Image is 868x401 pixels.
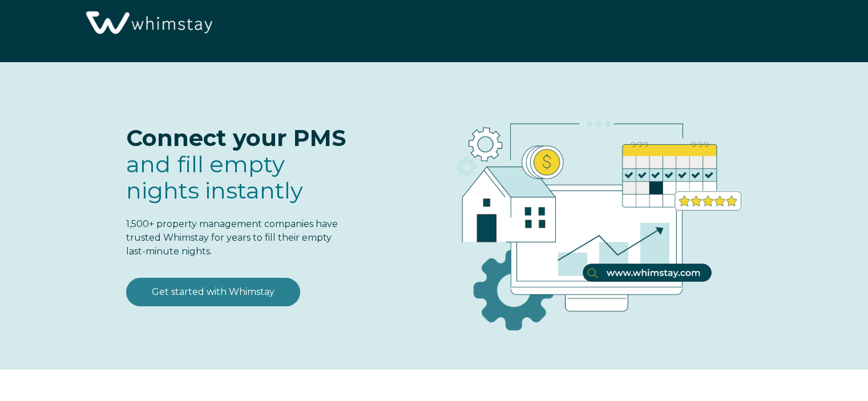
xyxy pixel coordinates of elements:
[391,85,793,349] img: RBO Ilustrations-03
[126,218,338,257] span: 1,500+ property management companies have trusted Whimstay for years to fill their empty last-min...
[126,150,303,204] span: fill empty nights instantly
[126,278,300,306] a: Get started with Whimstay
[126,150,303,204] span: and
[126,124,346,152] span: Connect your PMS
